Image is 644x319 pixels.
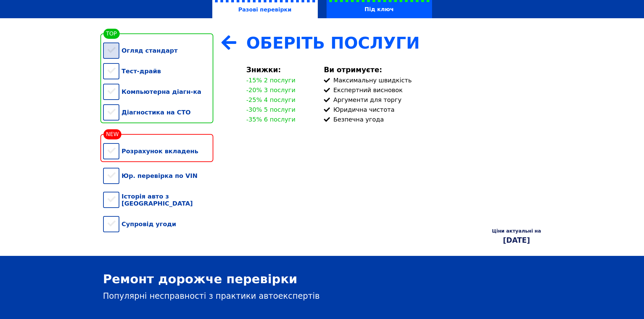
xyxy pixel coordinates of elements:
div: Історія авто з [GEOGRAPHIC_DATA] [103,186,213,214]
div: Тест-драйв [103,61,213,81]
div: Популярні несправності з практики автоекспертів [103,291,541,301]
div: Ремонт дорожче перевірки [103,272,541,286]
div: Експертний висновок [324,86,541,94]
div: Безпечна угода [324,116,541,123]
div: Максимальну швидкість [324,77,541,84]
div: -15% 2 послуги [246,77,295,84]
div: Аргументи для торгу [324,96,541,103]
div: Огляд стандарт [103,40,213,61]
div: Оберіть Послуги [246,33,541,52]
div: [DATE] [492,236,541,244]
div: Діагностика на СТО [103,102,213,123]
div: Компьютерна діагн-ка [103,81,213,102]
div: Знижки: [246,66,316,74]
div: -30% 5 послуги [246,106,295,113]
div: -35% 6 послуги [246,116,295,123]
div: -20% 3 послуги [246,86,295,94]
div: Розрахунок вкладень [103,141,213,161]
div: -25% 4 послуги [246,96,295,103]
div: Ціни актуальні на [492,228,541,234]
div: Юр. перевірка по VIN [103,165,213,186]
div: Супровід угоди [103,214,213,234]
div: Юридична чистота [324,106,541,113]
div: Ви отримуєте: [324,66,541,74]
